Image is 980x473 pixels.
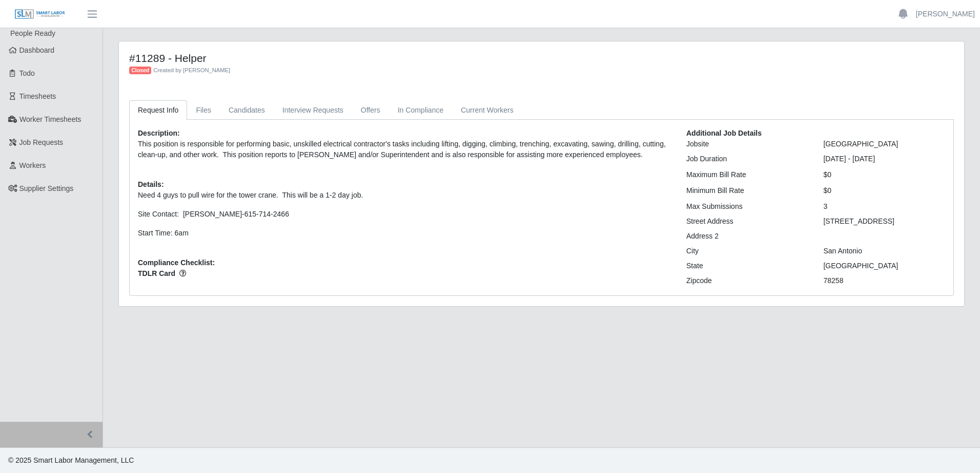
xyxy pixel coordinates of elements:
div: Maximum Bill Rate [679,169,816,180]
span: © 2025 Smart Labor Management, LLC [8,456,134,464]
p: This position is responsible for performing basic, unskilled electrical contractor's tasks includ... [138,139,671,160]
b: Details: [138,180,164,188]
span: Supplier Settings [19,184,74,192]
div: San Antonio [815,246,953,256]
span: Worker Timesheets [19,115,81,123]
div: [GEOGRAPHIC_DATA] [815,261,953,271]
span: Dashboard [19,46,55,54]
b: Description: [138,129,180,137]
div: Jobsite [679,139,816,149]
div: Job Duration [679,154,816,164]
b: Compliance Checklist: [138,259,215,267]
div: Minimum Bill Rate [679,185,816,196]
span: People Ready [10,29,55,37]
div: Address 2 [679,231,816,242]
span: Timesheets [19,92,56,100]
a: [PERSON_NAME] [916,9,975,19]
div: State [679,261,816,271]
b: Additional Job Details [686,129,762,137]
div: Max Submissions [679,201,816,212]
img: SLM Logo [14,9,66,20]
span: Job Requests [19,138,64,146]
div: Street Address [679,216,816,227]
div: $0 [815,169,953,180]
span: Todo [19,69,35,77]
p: Need 4 guys to pull wire for the tower crane. This will be a 1-2 day job. [138,190,671,201]
a: In Compliance [389,100,453,120]
a: Candidates [220,100,274,120]
div: [STREET_ADDRESS] [815,216,953,227]
span: TDLR Card [138,268,671,279]
a: Files [187,100,220,120]
a: Current Workers [452,100,522,120]
div: City [679,246,816,256]
div: 3 [815,201,953,212]
div: Zipcode [679,275,816,286]
p: Site Contact: [PERSON_NAME]-615-714-2466 [138,209,671,220]
p: Start Time: 6am [138,228,671,239]
a: Interview Requests [274,100,352,120]
span: Created by [PERSON_NAME] [153,67,230,73]
div: 78258 [815,275,953,286]
div: $0 [815,185,953,196]
a: Request Info [129,100,187,120]
span: Workers [19,161,46,169]
div: [DATE] - [DATE] [815,154,953,164]
span: Closed [129,67,151,75]
h4: #11289 - Helper [129,52,744,64]
div: [GEOGRAPHIC_DATA] [815,139,953,149]
a: Offers [352,100,389,120]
